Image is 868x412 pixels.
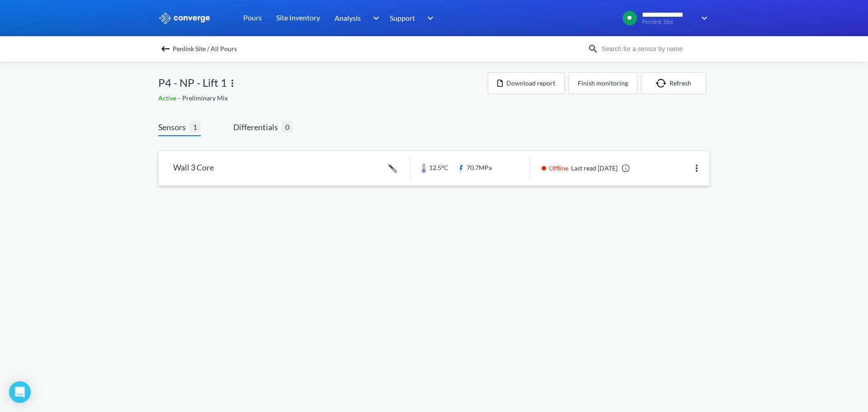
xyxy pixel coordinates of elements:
img: downArrow.svg [367,13,382,24]
span: Sensors [158,121,189,133]
span: - [178,94,182,102]
span: Active [158,94,178,102]
input: Search for a sensor by name [599,44,708,54]
span: Analysis [335,12,361,24]
img: icon-refresh.svg [656,79,670,88]
img: icon-file.svg [497,80,503,87]
img: backspace.svg [160,43,171,54]
img: more.svg [691,163,702,174]
img: downArrow.svg [421,13,436,24]
span: Penlink Site [642,19,695,25]
div: Open Intercom Messenger [9,381,31,403]
span: Penlink Site / All Pours [173,43,237,55]
button: Finish monitoring [568,72,637,94]
span: 1 [189,121,201,133]
img: downArrow.svg [695,13,710,24]
span: 0 [282,121,293,133]
img: icon-search.svg [588,43,599,54]
span: Differentials [233,121,282,133]
img: logo_ewhite.svg [158,12,211,24]
span: P4 - NP - Lift 1 [158,74,227,91]
span: Support [390,12,415,24]
button: Refresh [641,72,706,94]
img: more.svg [227,78,238,89]
div: Preliminary Mix [158,93,488,103]
button: Download report [488,72,565,94]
